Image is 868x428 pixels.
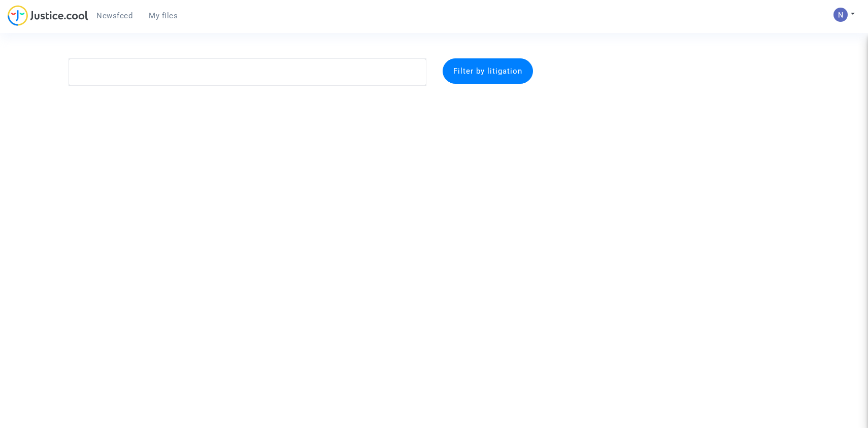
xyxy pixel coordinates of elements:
img: ACg8ocLbdXnmRFmzhNqwOPt_sjleXT1r-v--4sGn8-BO7_nRuDcVYw=s96-c [833,8,848,22]
span: My files [149,11,178,20]
a: Newsfeed [88,8,141,23]
img: jc-logo.svg [8,5,88,26]
a: My files [141,8,186,23]
span: Newsfeed [96,11,132,20]
span: Filter by litigation [453,67,522,76]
